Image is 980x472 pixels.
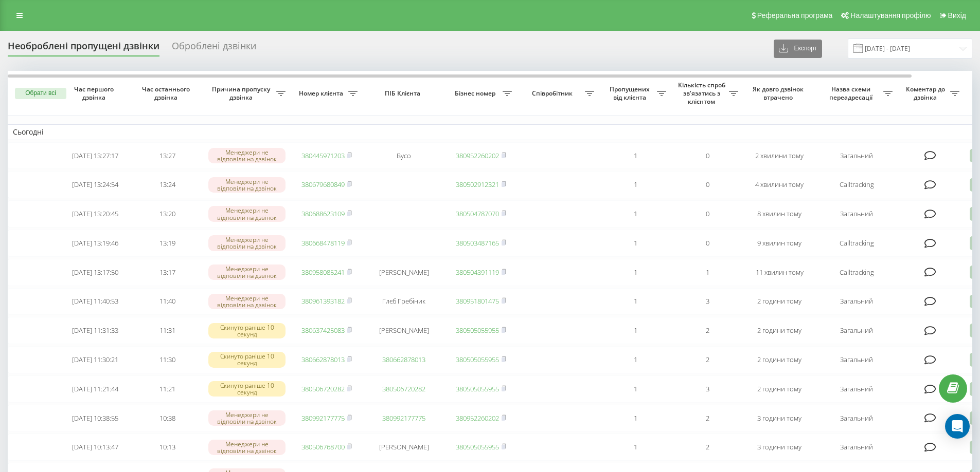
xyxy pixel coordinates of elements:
[903,85,950,101] span: Коментар до дзвінка
[363,142,445,169] td: Вусо
[774,40,822,58] button: Експорт
[671,288,743,315] td: 3
[382,413,425,423] a: 380992177775
[363,317,445,344] td: [PERSON_NAME]
[131,405,203,432] td: 10:38
[599,405,671,432] td: 1
[456,384,499,393] a: 380505055955
[59,405,131,432] td: [DATE] 10:38:55
[743,375,815,403] td: 2 години тому
[301,209,345,218] a: 380688623109
[208,148,286,163] div: Менеджери не відповіли на дзвінок
[599,346,671,373] td: 1
[599,200,671,228] td: 1
[821,85,883,101] span: Назва схеми переадресації
[131,230,203,257] td: 13:19
[15,88,66,99] button: Обрати всі
[743,200,815,228] td: 8 хвилин тому
[59,200,131,228] td: [DATE] 13:20:45
[815,288,898,315] td: Загальний
[450,89,503,98] span: Бізнес номер
[131,288,203,315] td: 11:40
[743,317,815,344] td: 2 години тому
[208,352,286,367] div: Скинуто раніше 10 секунд
[599,230,671,257] td: 1
[382,384,425,393] a: 380506720282
[456,442,499,451] a: 380505055955
[301,413,345,423] a: 380992177775
[363,433,445,461] td: [PERSON_NAME]
[671,317,743,344] td: 2
[456,355,499,364] a: 380505055955
[599,288,671,315] td: 1
[743,142,815,169] td: 2 хвилини тому
[301,296,345,306] a: 380961393182
[59,346,131,373] td: [DATE] 11:30:21
[815,346,898,373] td: Загальний
[208,440,286,455] div: Менеджери не відповіли на дзвінок
[456,151,499,160] a: 380952260202
[59,171,131,198] td: [DATE] 13:24:54
[131,317,203,344] td: 11:31
[815,317,898,344] td: Загальний
[456,268,499,277] a: 380504391119
[131,346,203,373] td: 11:30
[301,151,345,160] a: 380445971203
[296,89,348,98] span: Номер клієнта
[752,85,807,101] span: Як довго дзвінок втрачено
[208,381,286,397] div: Скинуто раніше 10 секунд
[131,171,203,198] td: 13:24
[59,375,131,403] td: [DATE] 11:21:44
[371,89,436,98] span: ПІБ Клієнта
[131,142,203,169] td: 13:27
[671,142,743,169] td: 0
[208,235,286,251] div: Менеджери не відповіли на дзвінок
[301,384,345,393] a: 380506720282
[815,375,898,403] td: Загальний
[382,355,425,364] a: 380662878013
[59,259,131,286] td: [DATE] 13:17:50
[815,405,898,432] td: Загальний
[599,259,671,286] td: 1
[522,89,585,98] span: Співробітник
[676,81,729,105] span: Кількість спроб зв'язатись з клієнтом
[850,11,931,20] span: Налаштування профілю
[671,230,743,257] td: 0
[208,265,286,280] div: Менеджери не відповіли на дзвінок
[815,171,898,198] td: Calltracking
[671,171,743,198] td: 0
[301,238,345,248] a: 380668478119
[604,85,657,101] span: Пропущених від клієнта
[456,326,499,335] a: 380505055955
[671,346,743,373] td: 2
[815,230,898,257] td: Calltracking
[671,433,743,461] td: 2
[208,85,276,101] span: Причина пропуску дзвінка
[59,288,131,315] td: [DATE] 11:40:53
[301,180,345,189] a: 380679680849
[671,259,743,286] td: 1
[208,410,286,426] div: Менеджери не відповіли на дзвінок
[301,326,345,335] a: 380637425083
[671,375,743,403] td: 3
[59,433,131,461] td: [DATE] 10:13:47
[456,180,499,189] a: 380502912321
[671,200,743,228] td: 0
[599,171,671,198] td: 1
[743,346,815,373] td: 2 години тому
[139,85,195,101] span: Час останнього дзвінка
[671,405,743,432] td: 2
[599,433,671,461] td: 1
[456,238,499,248] a: 380503487165
[363,259,445,286] td: [PERSON_NAME]
[59,142,131,169] td: [DATE] 13:27:17
[743,171,815,198] td: 4 хвилини тому
[59,317,131,344] td: [DATE] 11:31:33
[456,296,499,306] a: 380951801475
[208,323,286,338] div: Скинуто раніше 10 секунд
[948,11,966,20] span: Вихід
[59,230,131,257] td: [DATE] 13:19:46
[67,85,123,101] span: Час першого дзвінка
[131,433,203,461] td: 10:13
[301,355,345,364] a: 380662878013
